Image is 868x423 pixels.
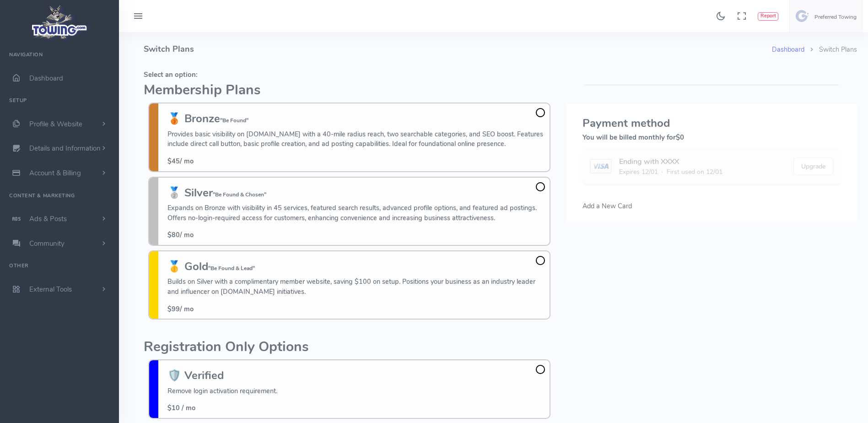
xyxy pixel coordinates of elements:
span: / mo [167,230,194,239]
h3: Payment method [582,117,841,129]
span: First used on 12/01 [667,167,722,177]
img: card image [590,159,611,174]
span: Account & Billing [29,168,81,178]
span: $10 / mo [167,403,195,412]
span: Profile & Website [29,119,82,129]
h5: You will be billed monthly for [582,134,841,141]
span: Add a New Card [582,201,632,211]
h3: 🥉 Bronze [167,113,545,125]
span: Ads & Posts [29,214,67,223]
p: Expands on Bronze with visibility in 45 services, featured search results, advanced profile optio... [167,203,545,223]
p: Remove login activation requirement. [167,386,277,396]
span: $45 [167,157,180,166]
h3: 🥈 Silver [167,187,545,199]
h6: Preferred Towing [814,14,857,20]
span: $0 [676,133,684,142]
small: "Be Found & Chosen" [213,191,266,198]
h4: Switch Plans [144,32,772,66]
a: Dashboard [772,45,804,54]
div: Ending with XXXX [619,156,722,167]
h3: 🛡️ Verified [167,369,277,381]
h2: Membership Plans [144,83,555,98]
span: $80 [167,230,180,239]
p: Builds on Silver with a complimentary member website, saving $100 on setup. Positions your busine... [167,277,545,297]
img: user-image [795,9,810,23]
span: / mo [167,157,194,166]
h2: Registration Only Options [144,340,555,355]
span: Details and Information [29,144,101,153]
p: Provides basic visibility on [DOMAIN_NAME] with a 40-mile radius reach, two searchable categories... [167,130,545,149]
span: $99 [167,304,180,314]
li: Switch Plans [804,45,857,55]
button: Upgrade [793,157,833,175]
span: Dashboard [29,74,63,83]
small: "Be Found" [220,117,248,124]
h3: 🥇 Gold [167,260,545,272]
img: logo [29,3,91,42]
span: Expires 12/01 [619,167,658,177]
span: / mo [167,304,194,314]
span: · [662,167,663,177]
span: Community [29,239,65,248]
small: "Be Found & Lead" [208,265,255,272]
span: External Tools [29,285,72,294]
h5: Select an option: [144,71,555,78]
button: Report [758,12,778,21]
